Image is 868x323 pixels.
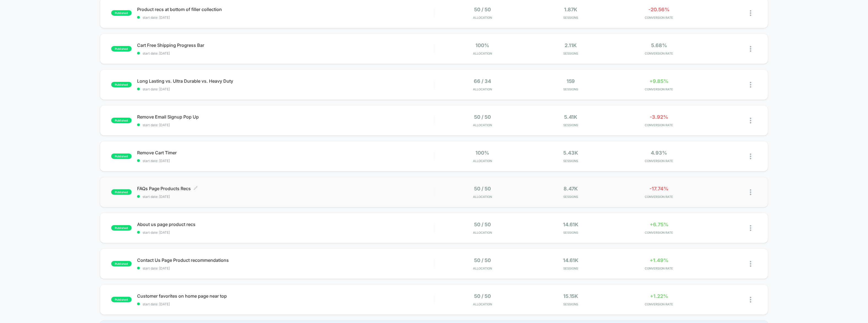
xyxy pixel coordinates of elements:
[567,78,575,84] span: 159
[473,159,492,163] span: Allocation
[750,118,751,123] img: close
[528,302,614,306] span: Sessions
[528,87,614,91] span: Sessions
[616,16,702,20] span: CONVERSION RATE
[750,154,751,159] img: close
[137,78,434,84] span: Long Lasting vs. Ultra Durable vs. Heavy Duty
[528,195,614,199] span: Sessions
[616,267,702,270] span: CONVERSION RATE
[474,114,491,120] span: 50 / 50
[474,293,491,299] span: 50 / 50
[563,257,579,263] span: 14.61k
[473,52,492,55] span: Allocation
[137,230,434,235] span: start date: [DATE]
[616,52,702,55] span: CONVERSION RATE
[137,302,434,306] span: start date: [DATE]
[473,123,492,127] span: Allocation
[137,7,434,12] span: Product recs at bottom of filler collection
[111,225,132,231] span: published
[649,78,668,84] span: +9.85%
[528,123,614,127] span: Sessions
[111,297,132,302] span: published
[528,52,614,55] span: Sessions
[137,257,434,263] span: Contact Us Page Product recommendations
[650,114,668,120] span: -3.92%
[476,150,489,156] span: 100%
[616,87,702,91] span: CONVERSION RATE
[528,231,614,235] span: Sessions
[111,118,132,123] span: published
[111,82,132,87] span: published
[111,189,132,195] span: published
[616,123,702,127] span: CONVERSION RATE
[648,7,670,12] span: -20.56%
[137,15,434,20] span: start date: [DATE]
[565,42,577,48] span: 2.11k
[750,46,751,52] img: close
[137,123,434,127] span: start date: [DATE]
[111,46,132,52] span: published
[137,51,434,55] span: start date: [DATE]
[474,222,491,227] span: 50 / 50
[563,293,578,299] span: 15.15k
[137,293,434,299] span: Customer favorites on home page near top
[137,114,434,120] span: Remove Email Signup Pop Up
[473,87,492,91] span: Allocation
[476,42,489,48] span: 100%
[750,225,751,231] img: close
[649,186,668,192] span: -17.74%
[564,7,577,12] span: 1.87k
[616,159,702,163] span: CONVERSION RATE
[137,159,434,163] span: start date: [DATE]
[111,154,132,159] span: published
[616,195,702,199] span: CONVERSION RATE
[616,231,702,235] span: CONVERSION RATE
[563,150,578,156] span: 5.43k
[111,261,132,267] span: published
[564,114,578,120] span: 5.41k
[650,293,668,299] span: +1.22%
[563,222,579,227] span: 14.61k
[473,16,492,20] span: Allocation
[137,195,434,199] span: start date: [DATE]
[750,297,751,303] img: close
[650,222,668,227] span: +6.75%
[564,186,578,192] span: 8.47k
[473,195,492,199] span: Allocation
[650,257,668,263] span: +1.49%
[528,159,614,163] span: Sessions
[750,261,751,267] img: close
[473,231,492,235] span: Allocation
[111,10,132,16] span: published
[473,267,492,270] span: Allocation
[137,42,434,48] span: Cart Free Shipping Progress Bar
[473,302,492,306] span: Allocation
[616,302,702,306] span: CONVERSION RATE
[137,150,434,155] span: Remove Cart Timer
[651,42,667,48] span: 5.68%
[137,266,434,270] span: start date: [DATE]
[750,82,751,88] img: close
[750,189,751,195] img: close
[474,186,491,192] span: 50 / 50
[528,267,614,270] span: Sessions
[750,10,751,16] img: close
[137,87,434,91] span: start date: [DATE]
[528,16,614,20] span: Sessions
[651,150,667,156] span: 4.93%
[474,7,491,12] span: 50 / 50
[137,222,434,227] span: About us page product recs
[474,78,491,84] span: 66 / 34
[137,186,434,191] span: FAQs Page Products Recs
[474,257,491,263] span: 50 / 50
